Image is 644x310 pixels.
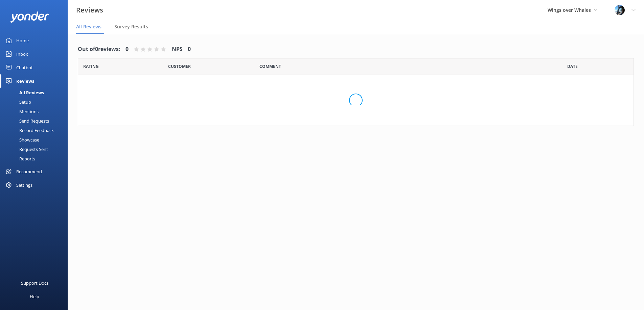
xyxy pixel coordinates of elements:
[168,63,191,70] span: Date
[16,178,32,192] div: Settings
[4,126,68,135] a: Record Feedback
[4,116,49,126] div: Send Requests
[83,63,99,70] span: Date
[4,145,68,154] a: Requests Sent
[548,7,591,13] span: Wings over Whales
[16,74,34,88] div: Reviews
[188,45,191,54] h4: 0
[567,63,578,70] span: Date
[16,47,28,61] div: Inbox
[4,107,39,116] div: Mentions
[4,145,48,154] div: Requests Sent
[30,290,39,303] div: Help
[4,88,44,97] div: All Reviews
[114,23,148,30] span: Survey Results
[16,34,29,47] div: Home
[4,135,68,145] a: Showcase
[259,63,281,70] span: Question
[125,45,129,54] h4: 0
[76,5,103,16] h3: Reviews
[615,5,625,15] img: 145-1635463833.jpg
[4,107,68,116] a: Mentions
[21,276,48,290] div: Support Docs
[16,165,42,178] div: Recommend
[4,154,68,163] a: Reports
[4,126,54,135] div: Record Feedback
[4,154,35,163] div: Reports
[10,11,49,23] img: yonder-white-logo.png
[76,23,101,30] span: All Reviews
[16,61,33,74] div: Chatbot
[172,45,183,54] h4: NPS
[4,135,39,145] div: Showcase
[4,88,68,97] a: All Reviews
[78,45,120,54] h4: Out of 0 reviews:
[4,97,68,107] a: Setup
[4,116,68,126] a: Send Requests
[4,97,31,107] div: Setup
